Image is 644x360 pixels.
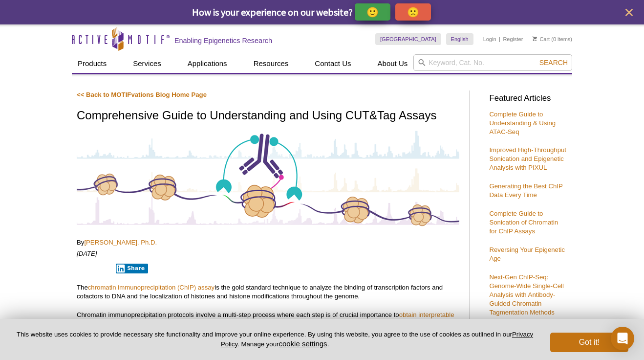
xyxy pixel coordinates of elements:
li: (0 items) [533,33,572,45]
button: Search [537,58,571,67]
a: Login [483,36,496,43]
p: The is the gold standard technique to analyze the binding of transcription factors and cofactors ... [77,283,459,301]
span: Search [539,59,568,67]
a: [PERSON_NAME], Ph.D. [84,239,157,246]
p: By [77,238,459,247]
input: Keyword, Cat. No. [413,54,572,71]
a: Privacy Policy [221,331,533,347]
li: | [499,33,500,45]
button: Share [116,264,149,273]
img: Your Cart [533,36,537,41]
h2: Enabling Epigenetics Research [174,36,272,45]
div: Open Intercom Messenger [611,327,634,350]
p: This website uses cookies to provide necessary site functionality and improve your online experie... [16,330,534,349]
a: Complete Guide to Sonication of Chromatin for ChIP Assays [489,210,558,235]
button: cookie settings [279,339,327,348]
button: Got it! [550,333,628,352]
iframe: X Post Button [77,263,109,273]
a: English [446,33,473,45]
a: Applications [182,54,233,73]
button: close [623,6,635,19]
p: Chromatin immunoprecipitation protocols involve a multi-step process where each step is of crucia... [77,311,459,355]
h1: Comprehensive Guide to Understanding and Using CUT&Tag Assays [77,109,459,123]
a: Generating the Best ChIP Data Every Time [489,182,562,199]
a: chromatin immunoprecipitation (ChIP) assay [88,284,215,291]
h3: Featured Articles [489,94,567,103]
a: << Back to MOTIFvations Blog Home Page [77,91,207,98]
a: Reversing Your Epigenetic Age [489,246,565,262]
span: How is your experience on our website? [192,6,353,18]
a: Services [127,54,167,73]
a: [GEOGRAPHIC_DATA] [375,33,441,45]
a: Improved High-Throughput Sonication and Epigenetic Analysis with PIXUL [489,146,566,171]
em: [DATE] [77,250,97,257]
a: Complete Guide to Understanding & Using ATAC-Seq [489,111,556,135]
p: 🙁 [407,6,419,18]
a: Contact Us [309,54,357,73]
img: Antibody-Based Tagmentation Notes [77,129,459,227]
a: About Us [372,54,414,73]
a: Products [72,54,112,73]
p: 🙂 [366,6,379,18]
a: Resources [248,54,295,73]
a: Cart [533,36,550,43]
a: Next-Gen ChIP-Seq: Genome-Wide Single-Cell Analysis with Antibody-Guided Chromatin Tagmentation M... [489,273,563,316]
a: Register [503,36,523,43]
